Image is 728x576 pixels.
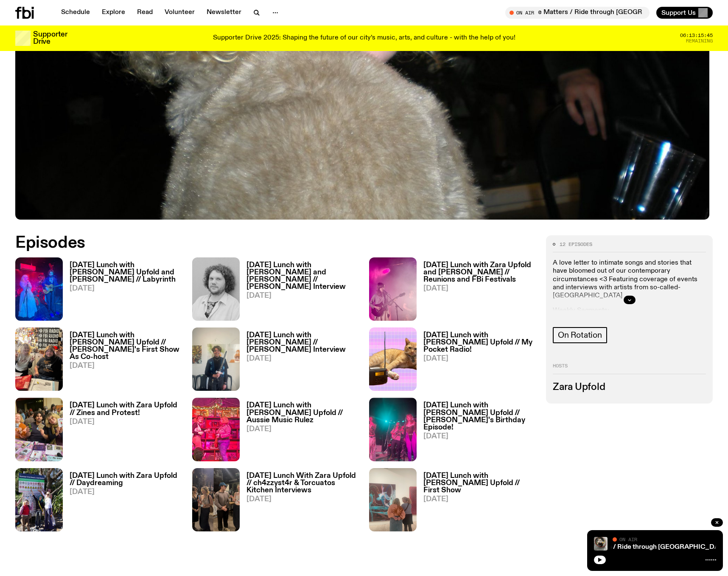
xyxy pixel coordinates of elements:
a: Volunteer [160,7,200,19]
span: On Rotation [558,330,602,340]
img: A photo of the Race Matters team taken in a rear view or "blindside" mirror. A bunch of people of... [594,537,608,551]
button: On AirRace Matters / Ride through [GEOGRAPHIC_DATA] and [GEOGRAPHIC_DATA] [505,7,650,19]
h3: [DATE] Lunch with [PERSON_NAME] // [PERSON_NAME] Interview [246,332,359,353]
span: Support Us [661,9,696,17]
a: Explore [97,7,130,19]
a: [DATE] Lunch with [PERSON_NAME] Upfold // [PERSON_NAME]'s Birthday Episode![DATE] [417,402,536,461]
h3: [DATE] Lunch with [PERSON_NAME] Upfold // My Pocket Radio! [423,332,536,353]
span: 12 episodes [560,242,592,247]
a: [DATE] Lunch with [PERSON_NAME] Upfold // First Show[DATE] [417,472,536,531]
span: 06:13:15:45 [680,33,713,38]
a: Read [132,7,158,19]
a: Newsletter [202,7,246,19]
a: [DATE] Lunch with Zara Upfold // Daydreaming[DATE] [63,472,182,531]
img: Zara and friends at the Number One Beach [15,468,63,531]
a: On Rotation [553,327,607,343]
h3: [DATE] Lunch with Zara Upfold and [PERSON_NAME] // Reunions and FBi Festivals [423,262,536,283]
span: [DATE] [423,433,536,440]
img: Colour Trove at Marrickville Bowling Club [369,398,417,461]
img: Tash Brobyn at their exhibition, Palimpsests at Goodspace Gallery [192,328,240,391]
span: [DATE] [423,355,536,362]
img: The Belair Lips Bombs Live at Rad Festival [369,257,417,321]
span: [DATE] [423,285,536,292]
span: [DATE] [246,496,359,503]
h3: [DATE] Lunch with [PERSON_NAME] Upfold // [PERSON_NAME]'s Birthday Episode! [423,402,536,431]
img: Adam and Zara Presenting Together :) [15,328,63,391]
span: [DATE] [246,355,359,362]
span: [DATE] [423,496,536,503]
a: [DATE] Lunch with [PERSON_NAME] Upfold // Aussie Music Rulez[DATE] [240,402,359,461]
span: [DATE] [246,426,359,433]
a: [DATE] Lunch with [PERSON_NAME] Upfold // My Pocket Radio![DATE] [417,332,536,391]
h3: Zara Upfold [553,383,706,392]
h2: Hosts [553,364,706,374]
a: Schedule [56,7,95,19]
a: [DATE] Lunch with Zara Upfold and [PERSON_NAME] // Reunions and FBi Festivals[DATE] [417,262,536,321]
h3: [DATE] Lunch with [PERSON_NAME] and [PERSON_NAME] // [PERSON_NAME] Interview [246,262,359,291]
img: Zara's family at the Archibald! [369,468,417,531]
img: Labyrinth [15,257,63,321]
h2: Episodes [15,235,477,251]
h3: [DATE] Lunch with Zara Upfold // Zines and Protest! [70,402,182,416]
p: Supporter Drive 2025: Shaping the future of our city’s music, arts, and culture - with the help o... [213,34,515,42]
img: Zara and her sister dancing at Crowbar [192,398,240,461]
h3: [DATE] Lunch with Zara Upfold // Daydreaming [70,472,182,487]
button: Support Us [656,7,713,19]
h3: [DATE] Lunch with [PERSON_NAME] Upfold // Aussie Music Rulez [246,402,359,424]
a: [DATE] Lunch with [PERSON_NAME] // [PERSON_NAME] Interview[DATE] [240,332,359,391]
h3: Supporter Drive [33,31,67,45]
a: [DATE] Lunch With Zara Upfold // ch4zzyst4r & Torcuatos Kitchen Interviews[DATE] [240,472,359,531]
span: [DATE] [246,292,359,299]
span: On Air [619,536,637,542]
span: Remaining [686,39,713,43]
span: [DATE] [70,488,182,496]
h3: [DATE] Lunch With Zara Upfold // ch4zzyst4r & Torcuatos Kitchen Interviews [246,472,359,494]
a: [DATE] Lunch with [PERSON_NAME] Upfold // [PERSON_NAME]'s First Show As Co-host[DATE] [63,332,182,391]
img: Otherworlds Zine Fair [15,398,63,461]
a: [DATE] Lunch with [PERSON_NAME] Upfold and [PERSON_NAME] // Labyrinth[DATE] [63,262,182,321]
span: [DATE] [70,285,182,292]
span: [DATE] [70,362,182,370]
h3: [DATE] Lunch with [PERSON_NAME] Upfold and [PERSON_NAME] // Labyrinth [70,262,182,283]
h3: [DATE] Lunch with [PERSON_NAME] Upfold // [PERSON_NAME]'s First Show As Co-host [70,332,182,361]
span: [DATE] [70,418,182,426]
h3: [DATE] Lunch with [PERSON_NAME] Upfold // First Show [423,472,536,494]
a: [DATE] Lunch with [PERSON_NAME] and [PERSON_NAME] // [PERSON_NAME] Interview[DATE] [240,262,359,321]
a: [DATE] Lunch with Zara Upfold // Zines and Protest![DATE] [63,402,182,461]
p: A love letter to intimate songs and stories that have bloomed out of our contemporary circumstanc... [553,259,706,300]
